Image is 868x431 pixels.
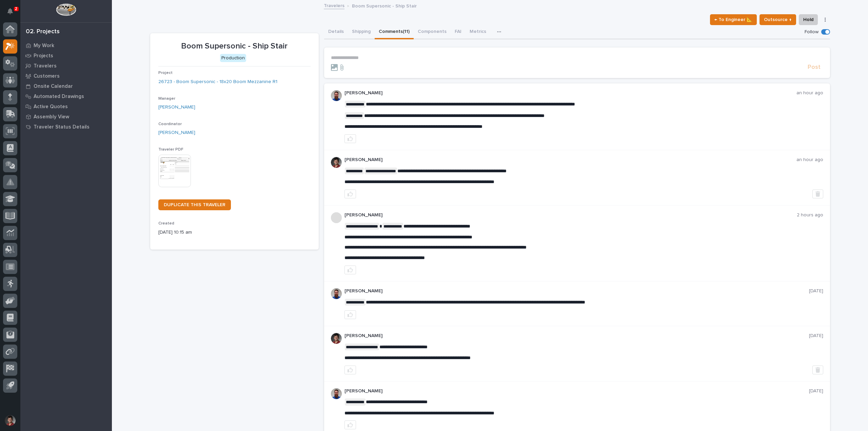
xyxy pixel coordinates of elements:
p: Follow [805,29,818,35]
p: 2 [15,6,17,11]
p: My Work [34,43,54,49]
div: 02. Projects [26,28,60,36]
button: Shipping [348,25,375,39]
button: Components [414,25,451,39]
img: 6hTokn1ETDGPf9BPokIQ [331,90,342,101]
p: [DATE] [809,388,823,394]
span: Post [808,63,821,71]
span: DUPLICATE THIS TRAVELER [164,202,225,207]
p: Customers [34,73,60,79]
img: 6hTokn1ETDGPf9BPokIQ [331,288,342,299]
a: Active Quotes [20,101,112,112]
button: Metrics [466,25,490,39]
span: Coordinator [158,122,182,126]
button: like this post [344,266,356,274]
span: Hold [803,16,813,24]
a: DUPLICATE THIS TRAVELER [158,199,231,210]
button: like this post [344,190,356,198]
p: Projects [34,53,53,59]
button: Hold [799,14,818,25]
button: Post [805,63,823,71]
a: Customers [20,71,112,81]
button: Details [324,25,348,39]
p: Boom Supersonic - Ship Stair [158,41,311,51]
img: ROij9lOReuV7WqYxWfnW [331,157,342,168]
span: Manager [158,97,175,101]
p: [PERSON_NAME] [344,288,809,294]
button: like this post [344,134,356,143]
img: Workspace Logo [56,3,76,16]
span: Project [158,71,173,75]
a: [PERSON_NAME] [158,129,195,136]
a: Travelers [20,61,112,71]
button: Notifications [3,4,17,18]
p: Active Quotes [34,104,68,110]
p: [DATE] [809,333,823,339]
p: Onsite Calendar [34,83,73,90]
button: users-avatar [3,413,17,428]
p: an hour ago [796,90,823,96]
p: [PERSON_NAME] [344,333,809,339]
a: Automated Drawings [20,91,112,101]
p: Traveler Status Details [34,124,90,130]
button: like this post [344,366,356,374]
span: Created [158,221,174,226]
p: [PERSON_NAME] [344,90,796,96]
p: [PERSON_NAME] [344,388,809,394]
button: Delete post [812,366,823,374]
a: 26723 - Boom Supersonic - 18x20 Boom Mezzanine R1 [158,78,277,85]
a: Projects [20,51,112,61]
button: Delete post [812,190,823,198]
button: Outsource ↑ [759,14,796,25]
a: Assembly View [20,112,112,122]
span: Traveler PDF [158,148,183,152]
div: Notifications2 [8,8,17,19]
img: 6hTokn1ETDGPf9BPokIQ [331,388,342,399]
p: [PERSON_NAME] [344,157,796,163]
p: Assembly View [34,114,69,120]
button: like this post [344,420,356,429]
a: My Work [20,40,112,51]
img: ROij9lOReuV7WqYxWfnW [331,333,342,344]
span: ← To Engineer 📐 [714,16,752,24]
p: [DATE] [809,288,823,294]
a: Onsite Calendar [20,81,112,91]
p: [PERSON_NAME] [344,212,797,218]
button: FAI [451,25,466,39]
p: Automated Drawings [34,94,84,100]
span: Outsource ↑ [764,16,792,24]
p: 2 hours ago [797,212,823,218]
div: Production [220,54,246,62]
a: [PERSON_NAME] [158,104,195,111]
a: Traveler Status Details [20,122,112,132]
p: Travelers [34,63,57,69]
button: ← To Engineer 📐 [710,14,757,25]
p: Boom Supersonic - Ship Stair [352,2,417,9]
p: an hour ago [796,157,823,163]
button: like this post [344,310,356,319]
p: [DATE] 10:15 am [158,229,311,236]
button: Comments (11) [375,25,414,39]
a: Travelers [324,1,344,9]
